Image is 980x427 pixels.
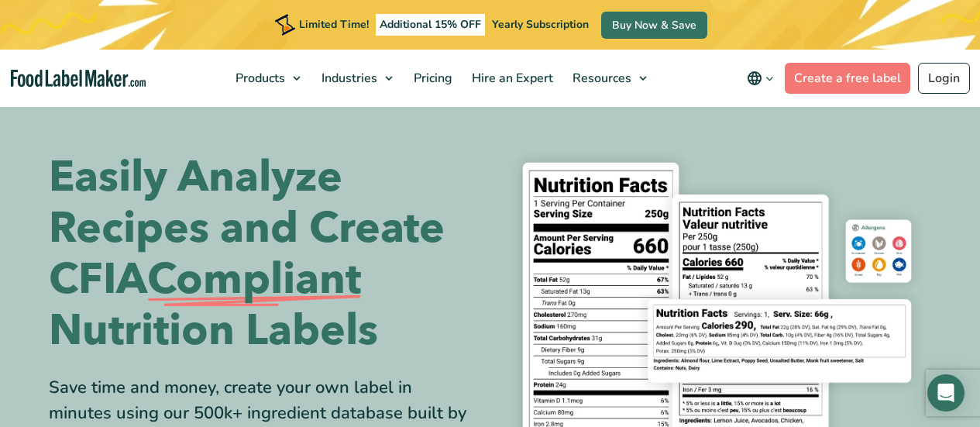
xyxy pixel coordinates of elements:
span: Limited Time! [299,17,369,32]
a: Products [226,50,308,107]
span: Products [231,70,287,87]
span: Pricing [409,70,454,87]
span: Resources [568,70,633,87]
a: Login [918,63,970,94]
div: Open Intercom Messenger [927,374,965,412]
a: Resources [563,50,655,107]
a: Pricing [404,50,459,107]
a: Industries [312,50,401,107]
span: Hire an Expert [467,70,555,87]
span: Yearly Subscription [492,17,589,32]
a: Create a free label [785,63,910,94]
span: Compliant [147,254,361,305]
span: Industries [317,70,379,87]
span: Additional 15% OFF [376,14,485,36]
a: Buy Now & Save [601,12,707,39]
a: Hire an Expert [462,50,559,107]
h1: Easily Analyze Recipes and Create CFIA Nutrition Labels [49,152,479,356]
